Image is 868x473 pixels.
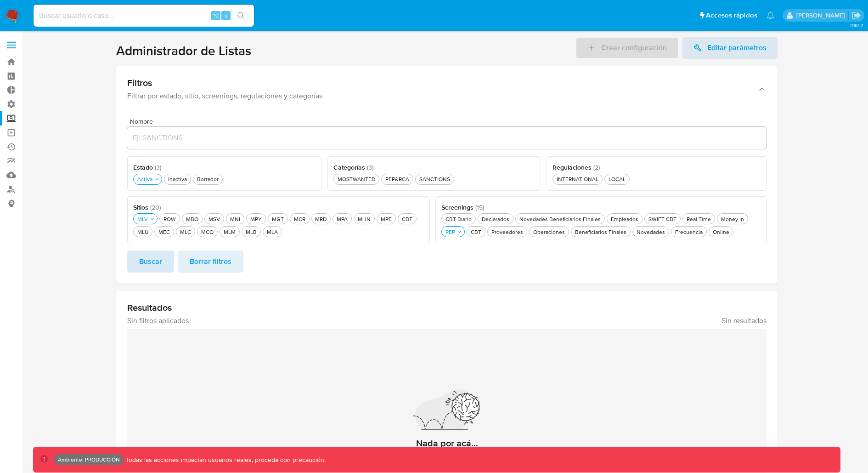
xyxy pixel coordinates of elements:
span: Accesos rápidos [706,11,757,20]
span: ⌥ [212,11,219,20]
button: search-icon [231,9,250,22]
p: natalia.maison@mercadolibre.com [796,11,848,20]
input: Buscar usuario o caso... [34,10,254,22]
p: Todas las acciones impactan usuarios reales, proceda con precaución. [124,456,326,464]
span: s [225,11,227,20]
p: Ambiente: PRODUCCIÓN [58,458,120,462]
a: Salir [851,11,861,20]
a: Notificaciones [767,11,774,19]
